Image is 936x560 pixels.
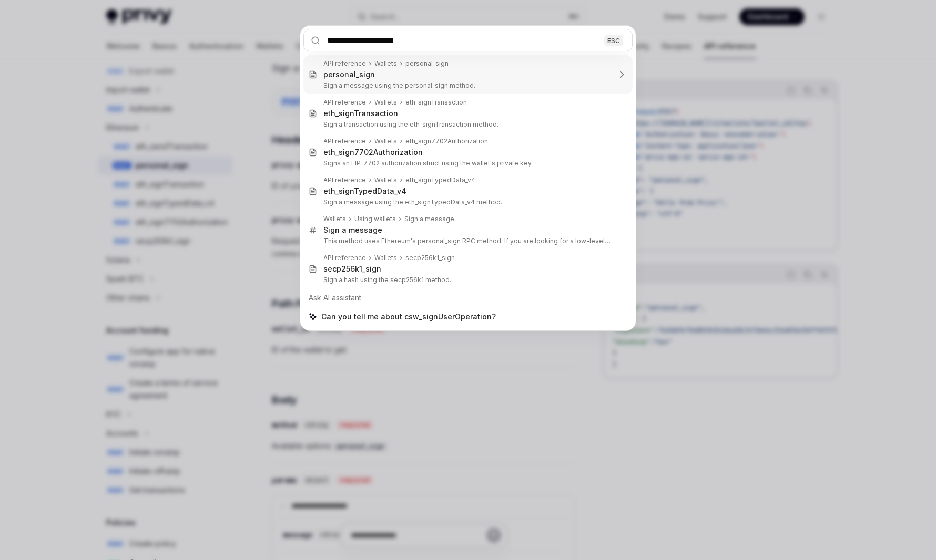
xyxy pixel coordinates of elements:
[405,98,467,107] div: eth_signTransaction
[323,264,381,274] div: secp256k1_sign
[404,215,454,223] div: Sign a message
[323,276,611,284] p: Sign a hash using the secp256k1 method.
[323,120,611,129] p: Sign a transaction using the eth_signTransaction method.
[405,59,449,68] div: personal_sign
[405,176,475,184] div: eth_signTypedData_v4
[323,198,611,206] p: Sign a message using the eth_signTypedData_v4 method.
[323,81,611,90] p: Sign a message using the personal_sign method.
[321,312,496,322] span: Can you tell me about csw_signUserOperation?
[405,137,488,146] div: eth_sign7702Authorization
[323,215,346,223] div: Wallets
[323,59,366,68] div: API reference
[374,176,397,184] div: Wallets
[323,254,366,262] div: API reference
[374,254,397,262] div: Wallets
[323,148,423,157] div: eth_sign7702Authorization
[323,70,375,79] div: personal_sign
[323,98,366,107] div: API reference
[303,288,633,307] div: Ask AI assistant
[604,35,623,46] div: ESC
[374,137,397,146] div: Wallets
[374,98,397,107] div: Wallets
[354,215,396,223] div: Using wallets
[374,59,397,68] div: Wallets
[323,186,406,196] div: eth_signTypedData_v4
[405,254,455,262] div: secp256k1_sign
[323,176,366,184] div: API reference
[323,225,382,235] div: Sign a message
[323,159,611,168] p: Signs an EIP-7702 authorization struct using the wallet's private key.
[323,237,611,245] p: This method uses Ethereum's personal_sign RPC method. If you are looking for a low-level raw signatu
[323,109,398,118] div: eth_signTransaction
[323,137,366,146] div: API reference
